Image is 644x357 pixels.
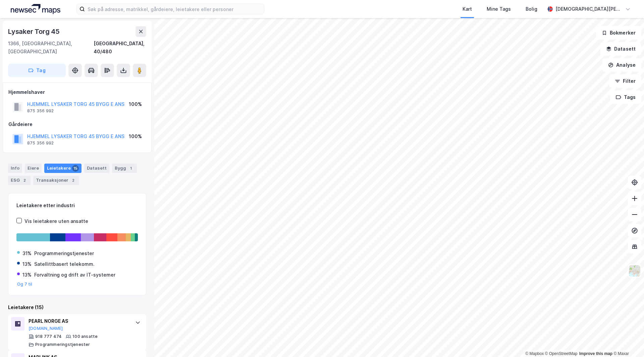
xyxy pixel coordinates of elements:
div: Info [8,164,22,173]
div: Bygg [112,164,137,173]
div: 1366, [GEOGRAPHIC_DATA], [GEOGRAPHIC_DATA] [8,40,94,56]
div: Leietakere etter industri [16,201,138,210]
div: 13% [22,271,32,279]
button: Filter [609,74,641,88]
div: 875 356 992 [27,108,54,114]
img: logo.a4113a55bc3d86da70a041830d287a7e.svg [11,4,60,14]
div: 15 [72,165,79,172]
button: Analyse [602,58,641,72]
div: Transaksjoner [33,176,79,185]
div: Hjemmelshaver [8,88,146,96]
div: Leietakere (15) [8,303,146,311]
button: Og 7 til [17,282,33,287]
button: Datasett [600,42,641,56]
div: Programmeringstjenester [35,342,90,347]
div: 100% [129,132,142,140]
div: 100 ansatte [72,334,98,339]
a: OpenStreetMap [545,351,578,356]
div: [DEMOGRAPHIC_DATA][PERSON_NAME] [555,5,623,13]
div: 100% [129,100,142,108]
img: Z [628,264,641,277]
a: Improve this map [579,351,612,356]
div: 13% [22,260,32,268]
div: Datasett [84,164,109,173]
div: 875 356 992 [27,140,54,146]
div: Eiere [25,164,42,173]
div: PEARL NORGE AS [29,317,128,325]
div: Bolig [526,5,537,13]
div: 31% [22,249,32,257]
button: Tag [8,64,66,77]
div: Programmeringstjenester [34,249,94,257]
div: Leietakere [44,164,82,173]
a: Mapbox [525,351,544,356]
button: Bokmerker [596,26,641,40]
div: Kart [463,5,472,13]
div: 2 [70,177,76,184]
div: Forvaltning og drift av IT-systemer [34,271,115,279]
div: 918 777 474 [35,334,62,339]
iframe: Chat Widget [610,325,644,357]
div: Satellittbasert telekomm. [34,260,95,268]
button: Tags [610,91,641,104]
button: [DOMAIN_NAME] [29,326,63,331]
div: Gårdeiere [8,120,146,128]
div: Lysaker Torg 45 [8,26,61,37]
div: 2 [21,177,28,184]
div: 1 [127,165,134,172]
div: Mine Tags [487,5,511,13]
input: Søk på adresse, matrikkel, gårdeiere, leietakere eller personer [85,4,264,14]
div: ESG [8,176,31,185]
div: [GEOGRAPHIC_DATA], 40/480 [94,40,146,56]
div: Vis leietakere uten ansatte [24,217,88,225]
